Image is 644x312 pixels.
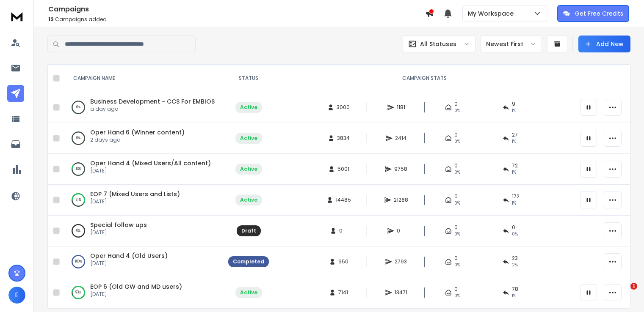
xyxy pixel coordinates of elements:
td: 61%EOP 7 (Mixed Users and Lists)[DATE] [63,185,223,216]
p: 0 % [76,227,80,235]
span: 2414 [395,135,406,142]
button: E [8,287,25,304]
span: 78 [512,286,518,293]
img: logo [8,8,25,24]
span: 0% [454,231,460,238]
p: [DATE] [90,198,180,205]
p: 0 % [76,103,80,112]
span: 0 [454,193,458,200]
span: 1 % [512,200,516,207]
p: 0 % [76,134,80,142]
p: 100 % [75,257,82,266]
td: 0%Special follow ups[DATE] [63,216,223,246]
a: EOP 6 (Old GW and MD users) [90,282,182,291]
p: All Statuses [420,40,456,48]
p: [DATE] [90,260,168,267]
button: Get Free Credits [557,5,629,22]
p: [DATE] [90,229,147,236]
div: Active [240,166,257,172]
span: 9 [512,101,515,107]
button: Newest First [481,36,542,52]
span: 0% [512,231,518,238]
span: 7141 [338,289,348,296]
span: 2793 [395,258,407,265]
th: STATUS [223,65,274,92]
span: 0 [512,224,515,231]
span: 1 % [512,138,516,145]
span: 0 [397,227,405,234]
span: 950 [338,258,348,265]
td: 100%Oper Hand 4 (Old Users)[DATE] [63,246,223,277]
span: 21288 [394,197,408,203]
span: 1181 [397,104,405,111]
span: 0% [454,293,460,299]
p: 93 % [75,288,81,297]
div: Active [240,104,257,111]
p: 61 % [76,196,81,204]
div: Active [240,197,257,203]
span: 0% [454,169,460,176]
p: Get Free Credits [575,9,623,18]
a: EOP 7 (Mixed Users and Lists) [90,190,180,198]
span: 12 [48,16,54,23]
span: 0 [454,101,458,107]
span: 3834 [337,135,350,142]
span: 1 [630,283,637,290]
span: 172 [512,193,520,200]
span: 5001 [337,166,349,172]
p: Campaigns added [48,16,425,23]
span: 3000 [337,104,350,111]
div: Active [240,289,257,296]
iframe: Intercom live chat [613,283,633,303]
div: Draft [241,227,256,234]
span: 0% [454,200,460,207]
span: 23 [512,255,518,262]
td: 13%Oper Hand 4 (Mixed Users/All content)[DATE] [63,154,223,185]
p: 2 days ago [90,137,185,143]
a: Oper Hand 6 (Winner content) [90,128,185,137]
span: 0 [454,131,458,138]
span: Oper Hand 4 (Old Users) [90,252,168,260]
span: 13471 [395,289,407,296]
span: 72 [512,162,518,169]
td: 93%EOP 6 (Old GW and MD users)[DATE] [63,277,223,308]
p: a day ago [90,106,215,112]
p: [DATE] [90,291,182,298]
a: Business Development - CCS For EMBIOS [90,97,215,106]
span: 0% [454,107,460,114]
span: 0% [454,262,460,268]
div: Completed [233,258,264,265]
h1: Campaigns [48,4,425,14]
a: Oper Hand 4 (Mixed Users/All content) [90,159,211,167]
span: 1 % [512,293,516,299]
th: CAMPAIGN STATS [274,65,575,92]
span: 0% [454,138,460,145]
span: 2 % [512,262,518,268]
p: My Workspace [468,9,517,18]
td: 0%Business Development - CCS For EMBIOSa day ago [63,92,223,123]
button: Add New [578,36,630,52]
span: 0 [454,224,458,231]
span: 1 % [512,169,516,176]
a: Special follow ups [90,221,147,229]
th: CAMPAIGN NAME [63,65,223,92]
p: 13 % [76,165,81,173]
div: Active [240,135,257,142]
p: [DATE] [90,167,211,174]
span: 0 [454,255,458,262]
span: 0 [339,227,348,234]
span: 14485 [336,197,351,203]
span: 0 [454,162,458,169]
span: 0 [454,286,458,293]
span: 1 % [512,107,516,114]
td: 0%Oper Hand 6 (Winner content)2 days ago [63,123,223,154]
span: 27 [512,131,518,138]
